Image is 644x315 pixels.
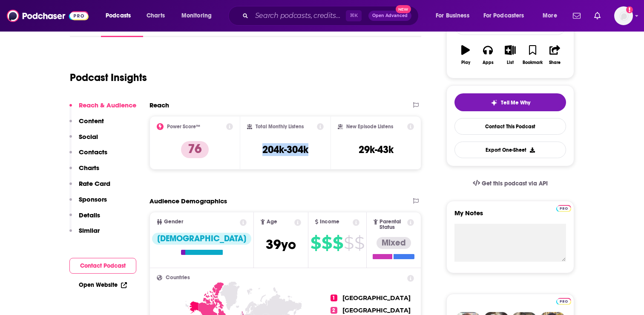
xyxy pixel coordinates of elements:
a: Contact This Podcast [454,118,566,135]
p: 76 [181,141,209,158]
p: Social [79,133,98,141]
button: Charts [69,164,99,179]
a: Open Website [79,281,127,289]
h2: Total Monthly Listens [256,124,304,130]
span: ⌘ K [346,10,362,21]
span: 1 [331,295,337,301]
span: [GEOGRAPHIC_DATA] [342,294,411,302]
button: Similar [69,226,100,242]
img: User Profile [614,6,633,25]
h2: New Episode Listens [346,124,393,130]
a: Pro website [556,204,571,212]
button: open menu [175,9,223,23]
h2: Power Score™ [167,124,200,130]
span: 2 [331,307,337,314]
a: Show notifications dropdown [569,9,584,23]
button: Contacts [69,148,107,164]
span: [GEOGRAPHIC_DATA] [342,306,411,314]
a: Show notifications dropdown [591,9,604,23]
button: Export One-Sheet [454,142,566,158]
a: Pro website [556,297,571,305]
button: Bookmark [521,40,543,70]
svg: Add a profile image [626,6,633,13]
span: More [543,10,557,22]
span: Charts [147,10,165,22]
img: Podchaser Pro [556,205,571,212]
p: Sponsors [79,195,107,203]
span: Monitoring [181,10,212,22]
h3: 204k-304k [262,143,308,156]
button: open menu [430,9,480,23]
p: Contacts [79,148,107,156]
h3: 29k-43k [359,143,394,156]
h2: Reach [149,101,169,109]
div: Play [461,60,470,65]
p: Rate Card [79,179,110,188]
button: Sponsors [69,195,107,211]
button: open menu [537,9,568,23]
button: open menu [478,9,537,23]
p: Details [79,211,100,219]
div: Bookmark [523,60,543,65]
span: Income [320,219,339,225]
button: tell me why sparkleTell Me Why [454,93,566,111]
div: Mixed [377,237,411,249]
button: Rate Card [69,179,110,195]
span: Logged in as alignPR [614,6,633,25]
img: Podchaser Pro [556,298,571,305]
span: $ [333,236,343,250]
span: For Business [436,10,469,22]
label: My Notes [454,209,566,224]
span: Age [267,219,277,225]
button: Open AdvancedNew [368,11,411,21]
p: Reach & Audience [79,101,136,109]
span: Podcasts [106,10,131,22]
div: Apps [483,60,494,65]
button: Content [69,117,104,133]
button: Play [454,40,477,70]
a: Get this podcast via API [466,173,555,194]
span: $ [354,236,364,250]
div: List [507,60,514,65]
h2: Audience Demographics [149,197,227,205]
span: $ [310,236,321,250]
span: Get this podcast via API [482,180,548,187]
div: Search podcasts, credits, & more... [236,6,427,26]
button: Reach & Audience [69,101,136,117]
button: Contact Podcast [69,258,136,274]
button: open menu [100,9,142,23]
button: Details [69,211,100,227]
span: For Podcasters [483,10,524,22]
span: New [396,5,411,13]
button: Share [544,40,566,70]
div: [DEMOGRAPHIC_DATA] [152,233,251,245]
img: tell me why sparkle [491,99,497,106]
span: $ [322,236,332,250]
span: Parental Status [379,219,406,230]
img: Podchaser - Follow, Share and Rate Podcasts [7,8,89,24]
div: Share [549,60,561,65]
input: Search podcasts, credits, & more... [252,9,346,23]
span: 39 yo [266,236,296,253]
p: Charts [79,164,99,172]
p: Content [79,117,104,125]
button: Social [69,133,98,148]
button: List [499,40,521,70]
span: Open Advanced [372,14,408,18]
a: Charts [141,9,170,23]
button: Apps [477,40,499,70]
p: Similar [79,226,100,234]
span: $ [344,236,354,250]
span: Gender [164,219,183,225]
h1: Podcast Insights [70,71,147,84]
button: Show profile menu [614,6,633,25]
span: Tell Me Why [501,99,530,106]
span: Countries [166,275,190,280]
